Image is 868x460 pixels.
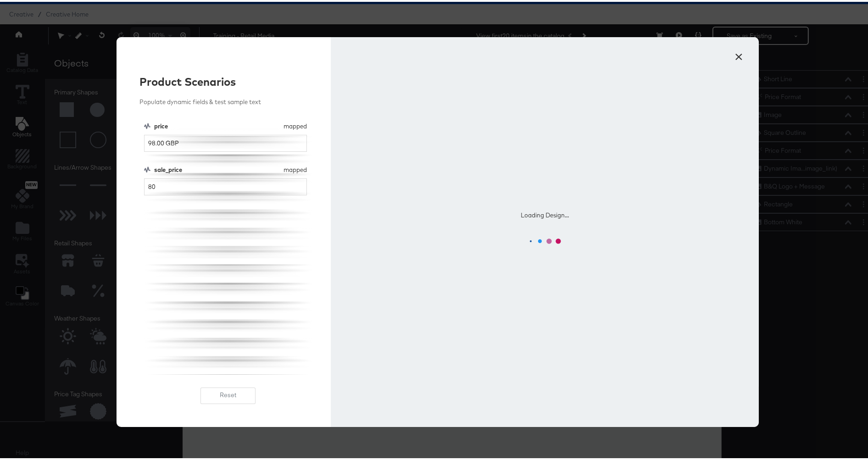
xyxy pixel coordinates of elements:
[522,228,568,251] svg: Horizontal loader
[144,133,307,150] input: No Value
[521,209,569,218] div: Loading Design...
[139,72,317,88] div: Product Scenarios
[154,120,280,129] div: price
[731,44,747,61] button: ×
[200,386,256,402] button: Reset
[154,164,280,172] div: sale_price
[139,96,317,105] div: Populate dynamic fields & test sample text
[144,177,307,194] input: No Value
[284,120,307,129] div: mapped
[284,164,307,172] div: mapped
